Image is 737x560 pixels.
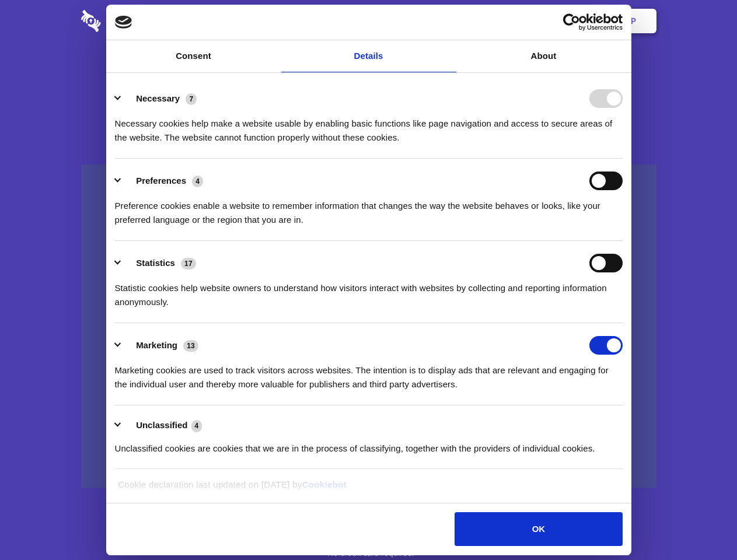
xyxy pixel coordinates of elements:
div: Unclassified cookies are cookies that we are in the process of classifying, together with the pro... [115,433,623,456]
a: Pricing [343,3,393,39]
span: 4 [191,420,202,432]
button: Marketing (13) [115,336,206,355]
div: Preference cookies enable a website to remember information that changes the way the website beha... [115,190,623,227]
a: Usercentrics Cookiebot - opens in a new window [521,13,623,31]
a: Login [529,3,580,39]
a: Wistia video thumbnail [81,164,656,488]
span: 4 [192,176,203,187]
span: 13 [183,340,198,352]
label: Statistics [136,258,175,268]
span: 7 [186,93,197,105]
a: About [456,40,631,72]
h1: Eliminate Slack Data Loss. [81,52,656,94]
div: Cookie declaration last updated on [DATE] by [109,478,628,501]
a: Cookiebot [302,480,347,489]
a: Details [281,40,456,72]
div: Statistic cookies help website owners to understand how visitors interact with websites by collec... [115,272,623,309]
label: Preferences [136,176,186,185]
a: Contact [473,3,527,39]
img: logo-wordmark-white-trans-d4663122ce5f474addd5e946df7df03e33cb6a1c49d2221995e7729f52c070b2.svg [81,10,181,32]
iframe: Drift Widget Chat Controller [679,502,723,546]
h4: Auto-redaction of sensitive data, encrypted data sharing and self-destructing private chats. Shar... [81,106,656,145]
button: OK [455,512,622,546]
button: Unclassified (4) [115,418,209,433]
button: Statistics (17) [115,254,204,272]
button: Preferences (4) [115,171,211,190]
a: Consent [106,40,281,72]
button: Necessary (7) [115,89,204,108]
span: 17 [181,258,196,269]
label: Necessary [136,93,180,103]
label: Marketing [136,340,177,350]
div: Marketing cookies are used to track visitors across websites. The intention is to display ads tha... [115,355,623,391]
div: Necessary cookies help make a website usable by enabling basic functions like page navigation and... [115,108,623,145]
img: logo [115,16,132,29]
